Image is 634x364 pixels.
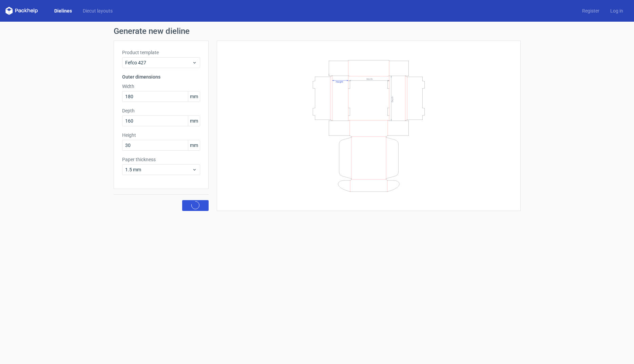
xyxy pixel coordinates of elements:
[122,49,200,56] label: Product template
[122,156,200,163] label: Paper thickness
[122,83,200,90] label: Width
[114,27,521,35] h1: Generate new dieline
[336,80,343,83] text: Height
[391,96,394,102] text: Depth
[577,7,605,14] a: Register
[188,116,200,126] span: mm
[125,59,192,66] span: Fefco 427
[77,7,118,14] a: Diecut layouts
[125,166,192,173] span: 1.5 mm
[188,140,200,150] span: mm
[122,132,200,138] label: Height
[49,7,77,14] a: Dielines
[366,77,373,80] text: Width
[122,107,200,114] label: Depth
[188,91,200,102] span: mm
[122,73,200,80] h3: Outer dimensions
[605,7,629,14] a: Log in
